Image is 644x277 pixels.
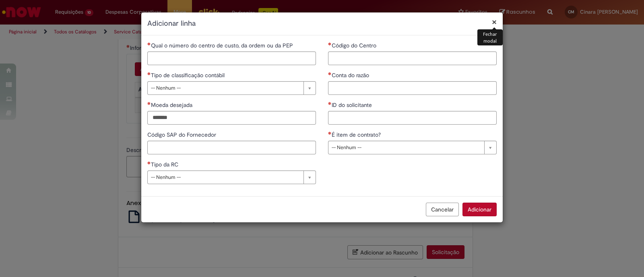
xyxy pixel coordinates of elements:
[332,101,374,109] span: ID do solicitante
[147,42,151,45] span: Necessários
[151,171,299,184] span: -- Nenhum --
[492,18,497,26] button: Fechar modal
[328,51,497,65] input: Código do Centro
[147,72,151,75] span: Necessários
[477,29,503,45] div: Fechar modal
[147,111,316,125] input: Moeda desejada
[147,141,316,154] input: Código SAP do Fornecedor
[332,42,378,49] span: Código do Centro
[332,141,480,154] span: -- Nenhum --
[151,72,226,79] span: Tipo de classificação contábil
[151,161,180,168] span: Tipo da RC
[328,81,497,95] input: Conta do razão
[328,111,497,125] input: ID do solicitante
[462,203,497,216] button: Adicionar
[151,82,299,94] span: -- Nenhum --
[147,18,497,29] h2: Adicionar linha
[151,101,194,109] span: Moeda desejada
[332,72,371,79] span: Conta do razão
[328,72,332,75] span: Necessários
[147,51,316,65] input: Qual o número do centro de custo, da ordem ou da PEP
[151,42,295,49] span: Qual o número do centro de custo, da ordem ou da PEP
[147,161,151,164] span: Necessários
[328,102,332,105] span: Necessários
[328,131,332,135] span: Necessários
[332,131,382,138] span: É item de contrato?
[426,203,459,216] button: Cancelar
[328,42,332,45] span: Necessários
[147,131,218,138] span: Código SAP do Fornecedor
[147,102,151,105] span: Necessários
